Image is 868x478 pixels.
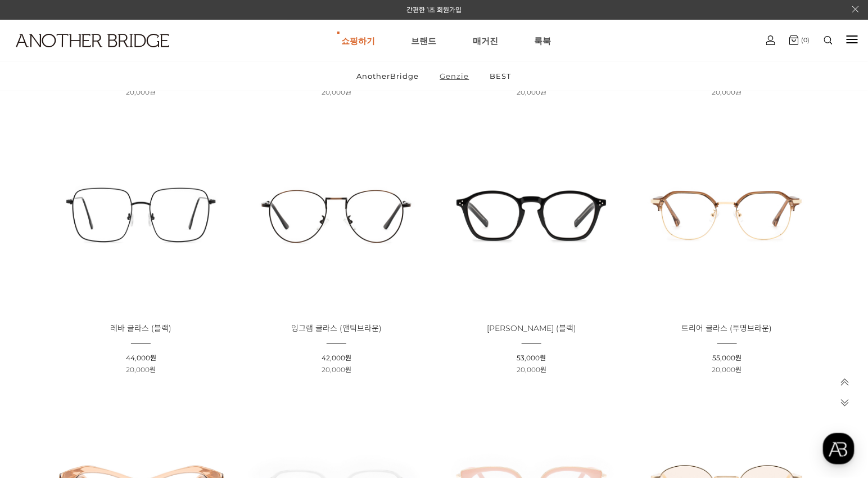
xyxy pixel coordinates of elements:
[789,35,799,45] img: cart
[799,36,810,44] span: (0)
[322,354,351,362] span: 42,000원
[110,323,171,333] span: 레바 글라스 (블랙)
[341,20,375,61] a: 쇼핑하기
[291,324,382,333] a: 잉그램 글라스 (앤틱브라운)
[712,88,742,96] span: 20,000원
[438,120,625,307] img: 오세르 글라스 블랙 - 세련된 디자인의 안경 사진
[431,61,479,91] a: Genzie
[74,357,145,385] a: 대화
[789,35,810,45] a: (0)
[174,374,187,383] span: 설정
[517,88,546,96] span: 20,000원
[682,323,772,333] span: 트리어 글라스 (투명브라운)
[322,365,351,374] span: 20,000원
[47,120,234,307] img: 레바 글라스 블랙 - 세련된 블랙 안경 제품 이미지
[534,20,551,61] a: 룩북
[406,6,462,14] a: 간편한 1초 회원가입
[473,20,498,61] a: 매거진
[6,34,136,75] a: logo
[35,374,42,383] span: 홈
[126,88,156,96] span: 20,000원
[682,324,772,333] a: 트리어 글라스 (투명브라운)
[110,324,171,333] a: 레바 글라스 (블랙)
[487,324,576,333] a: [PERSON_NAME] (블랙)
[243,120,430,307] img: 잉그램 글라스 (앤틱브라운) - 세련된 디자인의 안경 이미지
[517,354,546,362] span: 53,000원
[322,88,351,96] span: 20,000원
[103,374,116,383] span: 대화
[3,357,74,385] a: 홈
[824,36,833,44] img: search
[517,365,546,374] span: 20,000원
[712,365,742,374] span: 20,000원
[487,323,576,333] span: [PERSON_NAME] (블랙)
[481,61,521,91] a: BEST
[766,35,775,45] img: cart
[347,61,429,91] a: AnotherBridge
[126,365,156,374] span: 20,000원
[126,354,156,362] span: 44,000원
[712,354,742,362] span: 55,000원
[291,323,382,333] span: 잉그램 글라스 (앤틱브라운)
[633,120,820,307] img: 트리어 글라스 - 투명브라운 안경 제품 이미지
[16,34,169,47] img: logo
[145,357,216,385] a: 설정
[411,20,436,61] a: 브랜드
